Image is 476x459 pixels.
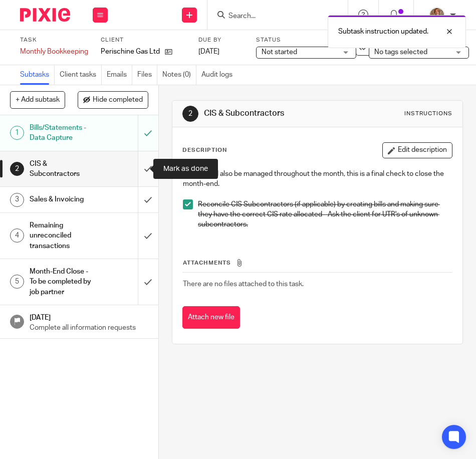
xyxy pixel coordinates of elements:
h1: CIS & Subcontractors [30,156,95,182]
span: [DATE] [198,48,219,55]
div: 3 [10,193,24,207]
label: Task [20,36,88,44]
div: 5 [10,275,24,289]
div: 4 [10,228,24,243]
span: Attachments [183,260,231,266]
h1: [DATE] [30,310,148,323]
div: Instructions [404,110,452,118]
h1: Sales & Invoicing [30,192,95,207]
h1: Month-End Close - To be completed by job partner [30,264,95,300]
h1: Bills/Statements - Data Capture [30,120,95,146]
div: Monthly Bookkeeping [20,47,88,57]
span: No tags selected [374,49,427,56]
a: Files [137,65,157,85]
div: 2 [10,162,24,176]
div: 2 [182,106,198,122]
p: Reconcile CIS Subcontractors (if applicable) by creating bills and making sure they have the corr... [198,199,452,230]
span: Not started [262,49,297,56]
a: Audit logs [201,65,237,85]
img: WhatsApp%20Image%202025-04-23%20at%2010.20.30_16e186ec.jpg [429,7,445,23]
p: This should also be managed throughout the month, this is a final check to close the month-end. [183,169,452,189]
p: Perischine Gas Ltd [101,47,160,57]
button: + Add subtask [10,91,65,108]
span: There are no files attached to this task. [183,281,304,288]
h1: CIS & Subcontractors [204,108,339,119]
h1: Remaining unreconciled transactions [30,218,95,254]
a: Client tasks [60,65,102,85]
label: Client [101,36,188,44]
p: Complete all information requests [30,323,148,333]
a: Notes (0) [162,65,196,85]
span: Hide completed [93,96,143,104]
input: Search [227,12,318,21]
div: 1 [10,126,24,140]
button: Edit description [382,142,452,158]
label: Due by [198,36,244,44]
p: Subtask instruction updated. [338,27,428,37]
button: Attach new file [182,306,240,329]
a: Subtasks [20,65,55,85]
img: Pixie [20,8,70,22]
p: Description [182,146,227,154]
a: Emails [107,65,132,85]
button: Hide completed [78,91,148,108]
